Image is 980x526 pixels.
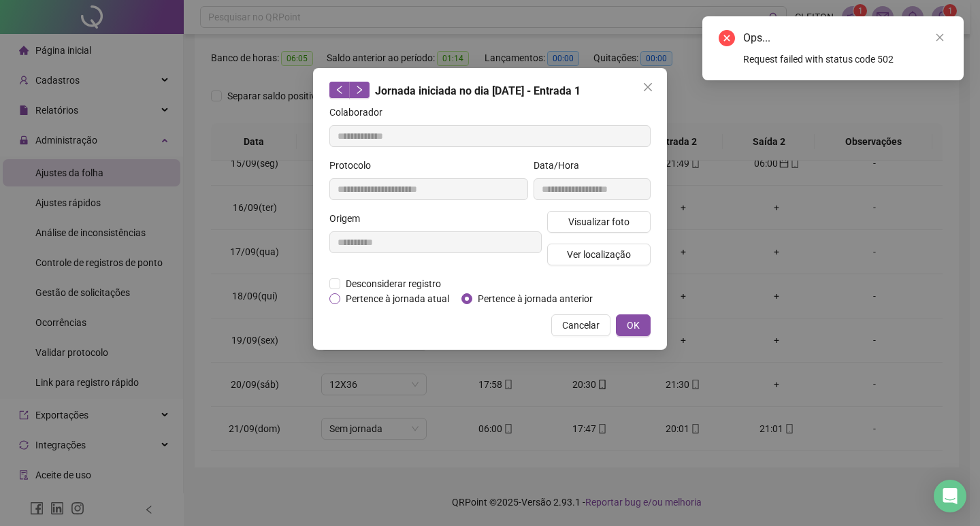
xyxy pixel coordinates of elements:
[562,318,600,333] span: Cancelar
[472,291,598,306] span: Pertence à jornada anterior
[329,158,380,173] label: Protocolo
[329,211,369,226] label: Origem
[743,52,947,67] div: Request failed with status code 502
[340,291,455,306] span: Pertence à jornada atual
[627,318,640,333] span: OK
[534,158,588,173] label: Data/Hora
[547,211,651,233] button: Visualizar foto
[349,82,370,98] button: right
[355,85,364,95] span: right
[551,314,610,336] button: Cancelar
[637,76,659,98] button: Close
[329,105,391,120] label: Colaborador
[719,30,735,46] span: close-circle
[743,30,947,46] div: Ops...
[335,85,344,95] span: left
[568,214,630,229] span: Visualizar foto
[340,276,446,291] span: Desconsiderar registro
[935,33,945,42] span: close
[932,30,947,45] a: Close
[329,82,350,98] button: left
[567,247,631,262] span: Ver localização
[642,82,653,93] span: close
[934,480,966,512] div: Open Intercom Messenger
[329,82,651,99] div: Jornada iniciada no dia [DATE] - Entrada 1
[616,314,651,336] button: OK
[547,244,651,265] button: Ver localização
